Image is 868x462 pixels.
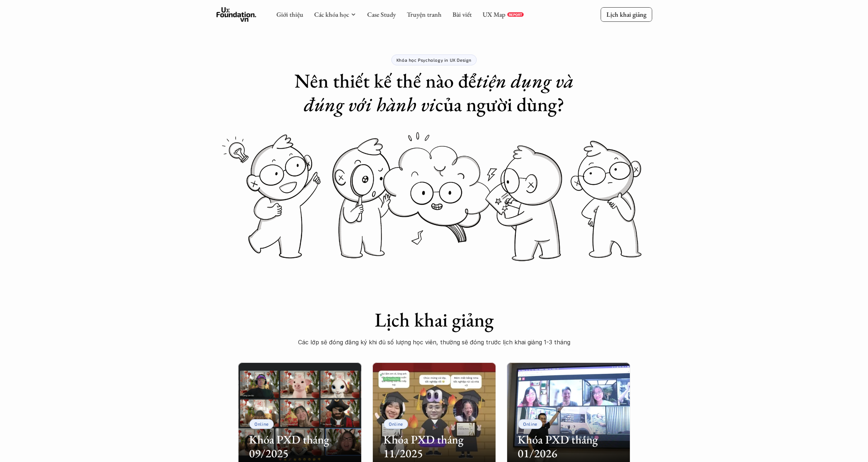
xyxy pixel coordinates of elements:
[389,421,403,426] p: Online
[452,10,472,19] a: Bài viết
[407,10,441,19] a: Truyện tranh
[507,12,523,17] a: REPORT
[304,68,578,117] em: tiện dụng và đúng với hành vi
[509,12,522,17] p: REPORT
[482,10,505,19] a: UX Map
[276,10,303,19] a: Giới thiệu
[518,433,619,461] h2: Khóa PXD tháng 01/2026
[600,7,652,21] a: Lịch khai giảng
[396,57,472,62] p: Khóa học Psychology in UX Design
[254,421,269,426] p: Online
[289,337,579,348] p: Các lớp sẽ đóng đăng ký khi đủ số lượng học viên, thường sẽ đóng trước lịch khai giảng 1-3 tháng
[249,433,351,461] h2: Khóa PXD tháng 09/2025
[367,10,396,19] a: Case Study
[606,10,646,19] p: Lịch khai giảng
[289,69,579,116] h1: Nên thiết kế thế nào để của người dùng?
[383,433,485,461] h2: Khóa PXD tháng 11/2025
[289,308,579,332] h1: Lịch khai giảng
[314,10,349,19] a: Các khóa học
[523,421,537,426] p: Online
